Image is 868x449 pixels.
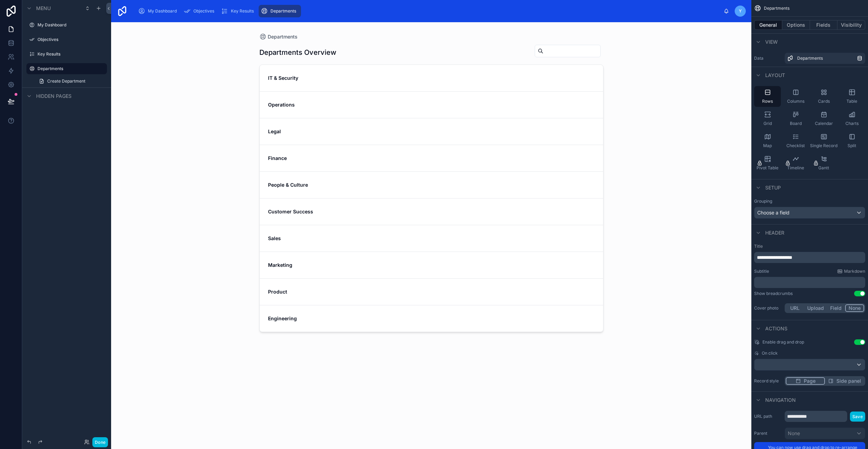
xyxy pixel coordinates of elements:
a: Markdown [837,269,865,274]
div: scrollable content [754,277,865,288]
span: Rows [762,99,773,104]
button: Grid [754,108,781,129]
span: Y [739,8,742,14]
div: scrollable content [133,3,724,19]
button: Timeline [782,153,809,173]
a: My Dashboard [136,5,182,17]
img: App logo [117,6,128,17]
span: Key Results [231,8,254,14]
span: None [788,430,800,437]
label: Cover photo [754,305,782,311]
label: Record style [754,378,782,384]
button: Columns [782,86,809,107]
span: Table [846,99,857,104]
a: Objectives [182,5,219,17]
button: Choose a field [754,207,865,219]
button: Charts [838,108,865,129]
button: Table [838,86,865,107]
a: Departments [785,53,865,64]
button: Save [850,412,865,422]
span: On click [762,350,778,356]
button: Field [827,304,845,312]
span: Objectives [193,8,214,14]
span: Choose a field [757,210,790,215]
span: Menu [36,5,51,12]
button: Calendar [810,108,837,129]
label: Grouping [754,198,772,204]
span: Departments [797,56,823,61]
button: None [785,427,865,439]
span: Timeline [787,165,804,171]
span: Header [765,229,784,236]
a: Create Department [35,76,107,87]
label: Parent [754,431,782,436]
span: Checklist [786,143,805,149]
button: Map [754,130,781,151]
span: Create Department [47,78,85,84]
span: Grid [763,121,772,126]
span: Markdown [844,269,865,274]
button: Rows [754,86,781,107]
button: Gantt [810,153,837,173]
span: Layout [765,72,785,79]
span: View [765,39,778,45]
button: Options [782,20,810,30]
button: Upload [804,304,827,312]
span: Board [790,121,802,126]
div: scrollable content [754,252,865,263]
a: Key Results [219,5,259,17]
label: Subtitle [754,269,769,274]
span: Page [804,378,816,384]
label: Objectives [37,37,103,42]
label: Departments [37,66,103,71]
button: General [754,20,782,30]
span: Setup [765,184,781,191]
span: My Dashboard [148,8,177,14]
button: Done [92,437,108,447]
button: Cards [810,86,837,107]
button: Board [782,108,809,129]
button: Fields [810,20,838,30]
span: Cards [818,99,830,104]
div: Show breadcrumbs [754,291,793,296]
span: Map [763,143,772,149]
span: Enable drag and drop [762,339,804,345]
span: Departments [764,6,790,11]
a: Departments [259,5,301,17]
label: Data [754,56,782,61]
span: Columns [787,99,804,104]
span: Split [848,143,856,149]
label: My Dashboard [37,22,103,28]
button: Checklist [782,130,809,151]
span: Side panel [836,378,861,384]
span: Departments [270,8,296,14]
label: URL path [754,414,782,419]
label: Title [754,244,865,249]
button: Single Record [810,130,837,151]
span: Charts [845,121,859,126]
span: Pivot Table [757,165,778,171]
label: Key Results [37,51,103,57]
button: URL [786,304,804,312]
span: Hidden pages [36,93,72,100]
span: Navigation [765,397,796,404]
button: Visibility [837,20,865,30]
span: Single Record [810,143,837,149]
span: Calendar [815,121,833,126]
button: None [845,304,864,312]
span: Gantt [818,165,829,171]
button: Pivot Table [754,153,781,173]
span: Actions [765,325,787,332]
button: Split [838,130,865,151]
